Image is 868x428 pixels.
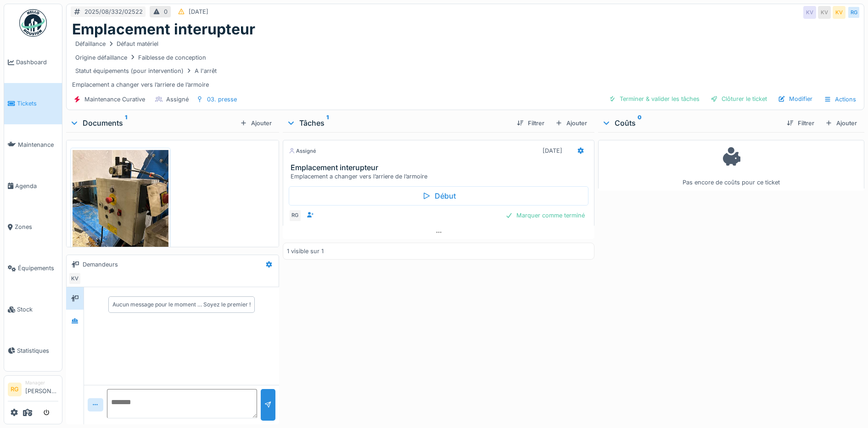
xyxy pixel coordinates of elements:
[552,117,591,129] div: Ajouter
[291,163,591,172] h3: Emplacement interupteur
[84,7,143,16] div: 2025/08/332/02522
[602,117,779,128] div: Coûts
[17,305,58,314] span: Stock
[604,144,858,187] div: Pas encore de coûts pour ce ticket
[72,38,858,89] div: Emplacement a changer vers l’arriere de l’armoire
[8,383,22,396] li: RG
[19,9,47,37] img: Badge_color-CXgf-gQk.svg
[326,117,329,128] sup: 1
[4,42,62,83] a: Dashboard
[286,117,510,128] div: Tâches
[207,95,237,104] div: 03. presse
[638,117,642,128] sup: 0
[774,93,816,105] div: Modifier
[73,150,168,278] img: cw4mbn095pp6wybw60vybu7qc2q7
[707,93,771,105] div: Clôturer le ticket
[112,300,251,309] div: Aucun message pour le moment … Soyez le premier !
[822,117,861,129] div: Ajouter
[605,93,703,105] div: Terminer & valider les tâches
[4,206,62,248] a: Zones
[4,83,62,124] a: Tickets
[4,330,62,371] a: Statistiques
[289,209,302,222] div: RG
[291,172,591,181] div: Emplacement a changer vers l’arriere de l’armoire
[15,182,58,190] span: Agenda
[75,39,158,48] div: Défaillance Défaut matériel
[16,58,58,67] span: Dashboard
[18,264,58,272] span: Équipements
[236,117,275,129] div: Ajouter
[25,379,58,399] li: [PERSON_NAME]
[125,117,127,128] sup: 1
[17,346,58,355] span: Statistiques
[847,6,860,19] div: RG
[189,7,208,16] div: [DATE]
[4,124,62,166] a: Maintenance
[4,165,62,206] a: Agenda
[543,146,562,155] div: [DATE]
[72,21,255,38] h1: Emplacement interupteur
[502,209,588,222] div: Marquer comme terminé
[287,247,324,256] div: 1 visible sur 1
[164,7,168,16] div: 0
[75,67,217,75] div: Statut équipements (pour intervention) A l'arrêt
[513,117,548,129] div: Filtrer
[68,272,81,285] div: KV
[289,147,316,155] div: Assigné
[75,53,206,62] div: Origine défaillance Faiblesse de conception
[18,140,58,149] span: Maintenance
[84,95,145,104] div: Maintenance Curative
[783,117,818,129] div: Filtrer
[289,186,589,206] div: Début
[4,248,62,289] a: Équipements
[15,222,58,231] span: Zones
[166,95,189,104] div: Assigné
[820,93,860,106] div: Actions
[8,379,58,401] a: RG Manager[PERSON_NAME]
[818,6,831,19] div: KV
[803,6,816,19] div: KV
[833,6,846,19] div: KV
[17,99,58,108] span: Tickets
[83,260,118,269] div: Demandeurs
[70,117,236,128] div: Documents
[4,289,62,330] a: Stock
[25,379,58,386] div: Manager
